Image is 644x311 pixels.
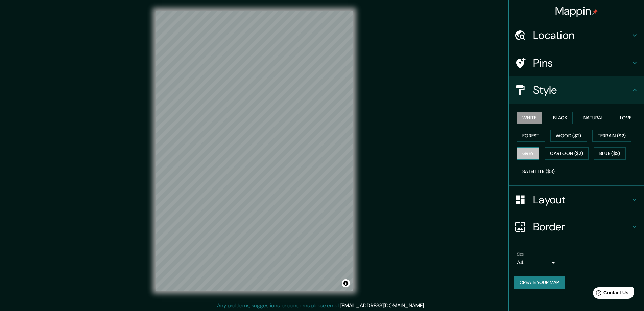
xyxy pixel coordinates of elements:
label: Size [517,251,524,257]
button: Satellite ($3) [517,165,560,178]
h4: Style [533,83,630,97]
div: . [425,302,426,310]
canvas: Map [156,11,353,291]
div: A4 [517,257,557,268]
h4: Pins [533,56,630,70]
button: Natural [578,112,609,124]
button: Grey [517,147,539,160]
a: [EMAIL_ADDRESS][DOMAIN_NAME] [340,302,424,309]
button: Toggle attribution [342,279,350,287]
div: Style [509,76,644,104]
button: Cartoon ($2) [545,147,589,160]
div: . [426,302,427,310]
h4: Layout [533,193,630,206]
h4: Location [533,28,630,42]
div: Pins [509,49,644,76]
div: Location [509,22,644,49]
h4: Mappin [555,4,598,18]
button: Blue ($2) [594,147,626,160]
h4: Border [533,220,630,234]
div: Layout [509,186,644,213]
button: Forest [517,130,545,142]
iframe: Help widget launcher [584,285,637,304]
button: White [517,112,542,124]
button: Black [548,112,573,124]
button: Wood ($2) [550,130,587,142]
button: Terrain ($2) [592,130,631,142]
button: Create your map [514,276,565,289]
div: Border [509,213,644,240]
p: Any problems, suggestions, or concerns please email . [217,302,425,310]
img: pin-icon.png [592,9,598,15]
button: Love [615,112,637,124]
